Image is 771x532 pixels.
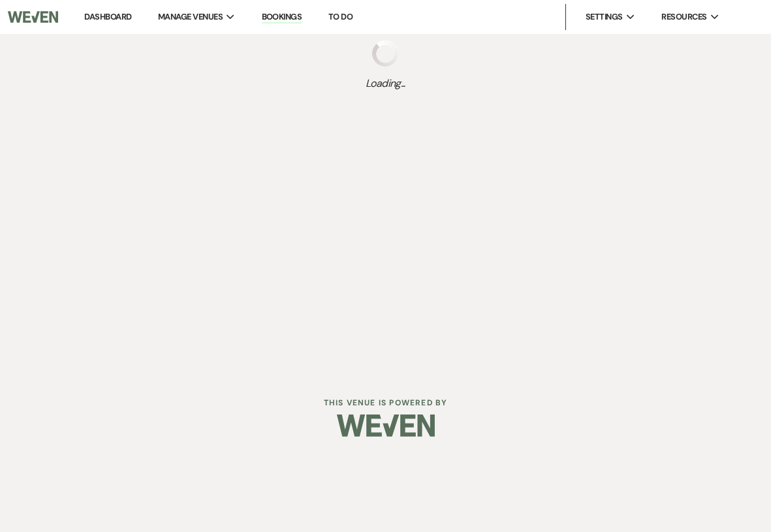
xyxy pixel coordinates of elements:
[586,10,623,23] span: Settings
[158,10,223,23] span: Manage Venues
[366,76,405,91] span: Loading...
[372,40,398,67] img: loading spinner
[8,3,58,31] img: Weven Logo
[84,11,131,22] a: Dashboard
[262,11,302,23] a: Bookings
[661,10,706,23] span: Resources
[337,403,435,448] img: Weven Logo
[328,11,353,22] a: To Do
